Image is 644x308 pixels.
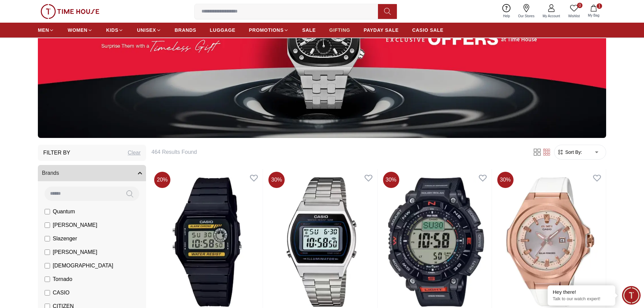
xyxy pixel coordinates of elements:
[45,250,50,255] input: [PERSON_NAME]
[38,27,49,33] span: MEN
[412,27,444,33] span: CASIO SALE
[128,149,141,157] div: Clear
[38,24,54,36] a: MEN
[42,169,59,177] span: Brands
[210,24,236,36] a: LUGGAGE
[383,172,399,188] span: 30 %
[45,263,50,268] input: [DEMOGRAPHIC_DATA]
[68,24,93,36] a: WOMEN
[364,24,399,36] a: PAYDAY SALE
[584,3,603,19] button: 1My Bag
[268,172,285,188] span: 30 %
[566,14,582,19] span: Wishlist
[175,24,196,36] a: BRANDS
[45,277,50,282] input: Tornado
[553,289,610,295] div: Hey there!
[137,27,156,33] span: UNISEX
[564,149,582,156] span: Sort By:
[557,149,582,156] button: Sort By:
[175,27,196,33] span: BRANDS
[329,27,350,33] span: GIFTING
[497,172,514,188] span: 30 %
[43,149,70,157] h3: Filter By
[45,222,50,228] input: [PERSON_NAME]
[45,209,50,214] input: Quantum
[68,27,88,33] span: WOMEN
[106,27,118,33] span: KIDS
[564,3,584,20] a: 0Wishlist
[364,27,399,33] span: PAYDAY SALE
[53,289,70,297] span: CASIO
[585,13,602,18] span: My Bag
[499,3,514,20] a: Help
[38,165,146,181] button: Brands
[500,14,513,19] span: Help
[53,235,77,243] span: Slazenger
[249,24,289,36] a: PROMOTIONS
[106,24,123,36] a: KIDS
[154,172,170,188] span: 20 %
[622,286,641,305] div: Chat Widget
[249,27,284,33] span: PROMOTIONS
[41,4,99,19] img: ...
[514,3,539,20] a: Our Stores
[540,14,563,19] span: My Account
[53,208,75,216] span: Quantum
[45,290,50,295] input: CASIO
[53,275,72,283] span: Tornado
[137,24,161,36] a: UNISEX
[412,24,444,36] a: CASIO SALE
[53,248,97,256] span: [PERSON_NAME]
[577,3,582,8] span: 0
[329,24,350,36] a: GIFTING
[210,27,236,33] span: LUGGAGE
[597,3,602,9] span: 1
[53,262,113,270] span: [DEMOGRAPHIC_DATA]
[151,148,524,156] h6: 464 Results Found
[516,14,537,19] span: Our Stores
[302,27,316,33] span: SALE
[45,236,50,241] input: Slazenger
[302,24,316,36] a: SALE
[553,296,610,302] p: Talk to our watch expert!
[53,221,97,229] span: [PERSON_NAME]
